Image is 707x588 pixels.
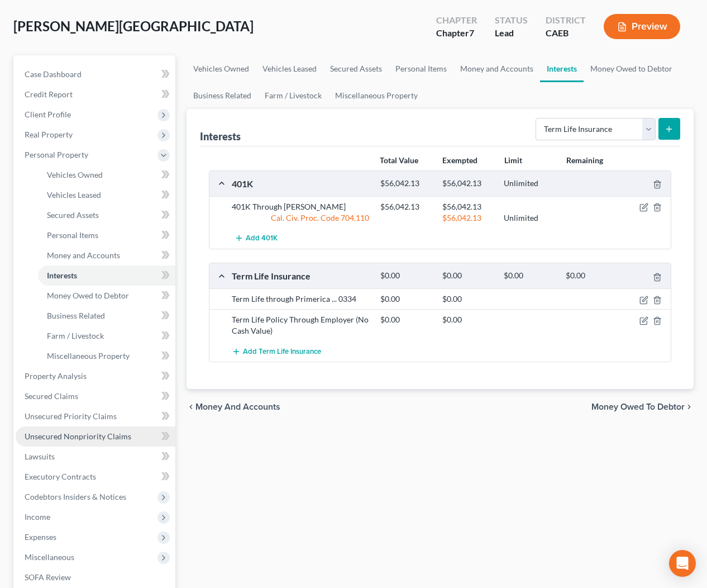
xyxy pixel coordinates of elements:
[25,552,74,562] span: Miscellaneous
[442,155,477,165] strong: Exempted
[226,212,375,224] div: Cal. Civ. Proc. Code 704.110
[375,314,437,325] div: $0.00
[258,82,328,109] a: Farm / Livestock
[453,55,540,82] a: Money and Accounts
[47,291,129,300] span: Money Owed to Debtor
[380,155,418,165] strong: Total Value
[38,225,175,245] a: Personal Items
[187,402,280,411] button: chevron_left Money and Accounts
[495,14,528,27] div: Status
[16,467,175,487] a: Executory Contracts
[669,550,696,577] div: Open Intercom Messenger
[546,27,586,40] div: CAEB
[226,270,375,282] div: Term Life Insurance
[16,84,175,105] a: Credit Report
[16,366,175,386] a: Property Analysis
[16,386,175,406] a: Secured Claims
[566,155,603,165] strong: Remaining
[375,271,437,281] div: $0.00
[25,69,82,79] span: Case Dashboard
[323,55,389,82] a: Secured Assets
[436,14,477,27] div: Chapter
[47,170,103,179] span: Vehicles Owned
[38,165,175,185] a: Vehicles Owned
[47,351,130,361] span: Miscellaneous Property
[25,572,71,582] span: SOFA Review
[232,228,281,249] button: Add 401K
[375,178,437,189] div: $56,042.13
[495,27,528,40] div: Lead
[13,18,254,34] span: [PERSON_NAME][GEOGRAPHIC_DATA]
[437,201,499,212] div: $56,042.13
[436,27,477,40] div: Chapter
[187,82,258,109] a: Business Related
[437,178,499,189] div: $56,042.13
[16,567,175,587] a: SOFA Review
[25,492,126,501] span: Codebtors Insiders & Notices
[437,271,499,281] div: $0.00
[38,286,175,306] a: Money Owed to Debtor
[47,331,104,340] span: Farm / Livestock
[25,391,78,401] span: Secured Claims
[584,55,679,82] a: Money Owed to Debtor
[38,265,175,286] a: Interests
[437,212,499,224] div: $56,042.13
[200,130,241,143] div: Interests
[437,293,499,305] div: $0.00
[38,185,175,205] a: Vehicles Leased
[389,55,453,82] a: Personal Items
[25,532,56,542] span: Expenses
[25,110,71,119] span: Client Profile
[195,402,280,411] span: Money and Accounts
[16,64,175,84] a: Case Dashboard
[226,293,375,305] div: Term Life through Primerica ... 0334
[246,234,278,243] span: Add 401K
[187,55,256,82] a: Vehicles Owned
[498,212,560,224] div: Unlimited
[546,14,586,27] div: District
[226,314,375,336] div: Term Life Policy Through Employer (No Cash Value)
[437,314,499,325] div: $0.00
[226,201,375,212] div: 401K Through [PERSON_NAME]
[16,426,175,447] a: Unsecured Nonpriority Claims
[25,472,96,481] span: Executory Contracts
[38,245,175,265] a: Money and Accounts
[498,271,560,281] div: $0.00
[47,311,105,320] span: Business Related
[47,271,77,280] span: Interests
[604,14,680,39] button: Preview
[16,406,175,426] a: Unsecured Priority Claims
[25,89,73,99] span: Credit Report
[232,341,321,362] button: Add Term Life Insurance
[256,55,323,82] a: Vehicles Leased
[498,178,560,189] div: Unlimited
[328,82,424,109] a: Miscellaneous Property
[47,250,120,260] span: Money and Accounts
[25,452,55,461] span: Lawsuits
[25,512,50,521] span: Income
[25,431,131,441] span: Unsecured Nonpriority Claims
[504,155,522,165] strong: Limit
[38,326,175,346] a: Farm / Livestock
[16,447,175,467] a: Lawsuits
[243,347,321,356] span: Add Term Life Insurance
[375,293,437,305] div: $0.00
[25,130,73,139] span: Real Property
[591,402,685,411] span: Money Owed to Debtor
[375,201,437,212] div: $56,042.13
[469,27,474,38] span: 7
[38,346,175,366] a: Miscellaneous Property
[38,205,175,225] a: Secured Assets
[540,55,584,82] a: Interests
[25,411,117,421] span: Unsecured Priority Claims
[591,402,694,411] button: Money Owed to Debtor chevron_right
[226,178,375,189] div: 401K
[685,402,694,411] i: chevron_right
[187,402,195,411] i: chevron_left
[25,371,87,381] span: Property Analysis
[560,271,622,281] div: $0.00
[47,210,99,220] span: Secured Assets
[47,190,101,200] span: Vehicles Leased
[38,306,175,326] a: Business Related
[47,230,98,240] span: Personal Items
